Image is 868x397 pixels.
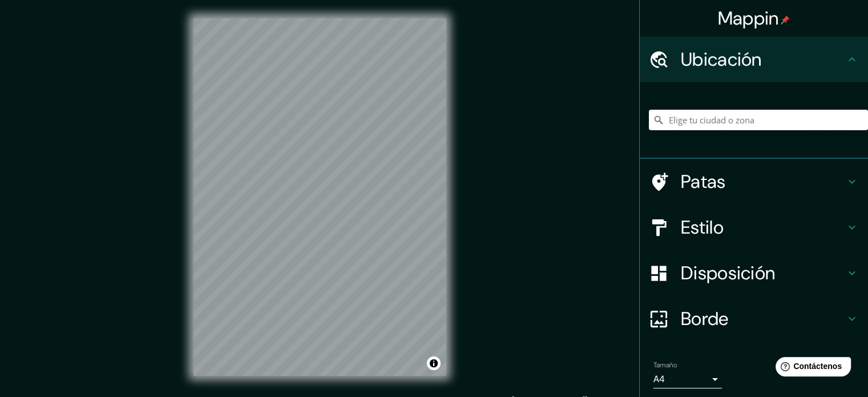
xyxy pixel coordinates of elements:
img: pin-icon.png [781,15,790,25]
font: Borde [681,307,729,331]
font: Mappin [718,6,779,30]
font: Tamaño [653,360,677,370]
iframe: Lanzador de widgets de ayuda [766,352,855,384]
font: A4 [653,373,665,385]
font: Disposición [681,261,775,285]
font: Ubicación [681,47,762,71]
font: Estilo [681,215,724,239]
div: Ubicación [640,37,868,82]
div: Patas [640,159,868,204]
button: Activar o desactivar atribución [427,356,441,370]
canvas: Mapa [193,18,446,376]
input: Elige tu ciudad o zona [649,110,868,130]
font: Patas [681,170,726,194]
div: Disposición [640,250,868,296]
div: Borde [640,296,868,342]
div: A4 [653,370,722,388]
div: Estilo [640,204,868,250]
